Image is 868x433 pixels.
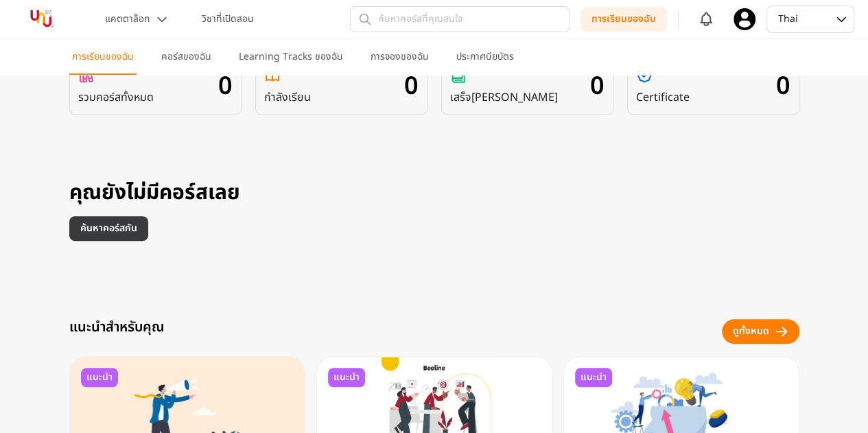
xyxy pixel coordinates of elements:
button: Learning Tracks ของฉัน [236,50,346,75]
h3: แนะนำสำหรับคุณ [69,318,176,345]
span: แนะนำ [580,371,607,384]
button: แคตตาล็อก [97,7,177,32]
p: ประกาศนียบัตร [456,50,514,64]
p: วิชาที่เปิดสอน [202,12,254,26]
a: รวมคอร์สทั้งหมด0 [69,58,242,115]
p: การจองของฉัน [371,50,429,64]
button: การจองของฉัน [368,50,432,75]
input: ค้นหาคอร์สที่คุณสนใจ [350,6,570,32]
p: คอร์สของฉัน [161,50,211,64]
p: Learning Tracks ของฉัน [239,50,343,64]
div: ดูทั้งหมด [733,325,769,338]
button: ค้นหาคอร์สกัน [69,216,148,241]
p: แคตตาล็อก [105,12,150,26]
button: การเรียนของฉัน [69,50,137,75]
p: การเรียนของฉัน [72,50,134,64]
p: 0 [404,73,419,100]
span: แนะนำ [333,371,360,384]
p: 0 [776,73,790,100]
button: การเรียนของฉัน [580,7,667,32]
button: ดูทั้งหมด [722,319,799,344]
p: 0 [218,73,233,100]
a: เสร็จ[PERSON_NAME]0 [441,58,613,115]
button: คอร์สของฉัน [159,50,214,75]
p: การเรียนของฉัน [591,12,656,26]
p: 0 [590,73,605,100]
a: ค้นหาคอร์สกัน [69,216,799,241]
a: กำลังเรียน0 [255,58,427,115]
p: Certificate [636,89,690,106]
span: แนะนำ [86,371,113,384]
button: ประกาศนียบัตร [454,50,517,75]
p: เสร็จ[PERSON_NAME] [450,89,558,106]
p: กำลังเรียน [264,89,311,106]
div: Thai [778,12,817,26]
h3: คุณยังไม่มีคอร์สเลย [69,180,799,205]
button: วิชาที่เปิดสอน [193,7,262,32]
img: YourNextU Logo [14,7,69,32]
p: ค้นหาคอร์สกัน [80,222,137,235]
p: รวมคอร์สทั้งหมด [78,89,154,106]
a: Certificate0 [627,58,799,115]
